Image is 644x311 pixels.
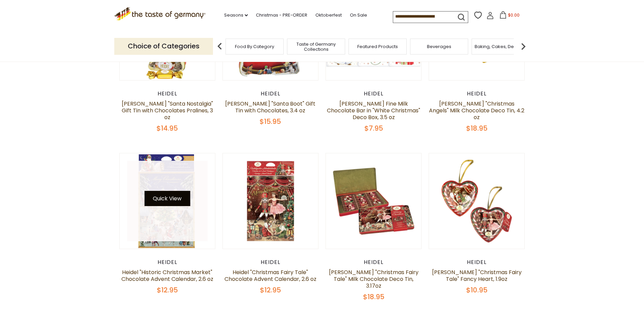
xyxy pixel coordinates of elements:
div: Heidel [119,259,216,266]
a: Seasons [224,12,248,19]
span: $10.95 [466,285,487,295]
div: Heidel [119,90,216,97]
a: Oktoberfest [315,12,342,19]
span: $15.95 [260,117,281,126]
img: Heidel [429,153,525,249]
a: [PERSON_NAME] "Christmas Angels" Milk Chocolate Deco Tin, 4.2 oz [429,100,524,121]
span: $18.95 [363,292,384,302]
span: $7.95 [364,124,383,133]
a: [PERSON_NAME] "Christmas Fairy Tale" Fancy Heart, 1.9oz [432,268,522,283]
div: Heidel [222,90,319,97]
a: [PERSON_NAME] "Santa Nostalgia" Gift Tin with Chocolates Pralines, 3 oz [122,100,213,121]
a: [PERSON_NAME] "Christmas Fairy Tale" Milk Chocolate Deco Tin, 3.17oz [329,268,419,290]
a: [PERSON_NAME] Fine Milk Chocolate Bar in "White Christmas" Deco Box, 3.5 oz [327,100,420,121]
span: $12.95 [260,285,281,295]
img: previous arrow [213,40,226,53]
a: Heidel "Christmas Fairy Tale" Chocolate Advent Calendar, 2.6 oz [224,268,316,283]
a: Christmas - PRE-ORDER [256,12,307,19]
p: Choice of Categories [114,38,213,54]
a: Taste of Germany Collections [289,42,343,52]
img: Heidel [223,153,318,249]
span: $14.95 [157,124,178,133]
img: next arrow [517,40,530,53]
span: $12.95 [157,285,178,295]
span: $0.00 [508,12,520,18]
a: Baking, Cakes, Desserts [475,44,527,49]
img: Heidel [120,153,215,249]
span: $18.95 [466,124,487,133]
div: Heidel [326,259,422,266]
div: Heidel [429,259,525,266]
a: [PERSON_NAME] "Santa Boot" Gift Tin with Chocolates, 3.4 oz [225,100,315,114]
a: Food By Category [235,44,274,49]
img: Heidel [326,153,422,249]
a: Beverages [427,44,451,49]
div: Heidel [326,90,422,97]
div: Heidel [429,90,525,97]
a: On Sale [350,12,367,19]
button: Quick View [144,191,190,206]
button: $0.00 [495,11,524,21]
a: Featured Products [357,44,398,49]
div: Heidel [222,259,319,266]
a: Heidel "Historic Christmas Market" Chocolate Advent Calendar, 2.6 oz [121,268,213,283]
